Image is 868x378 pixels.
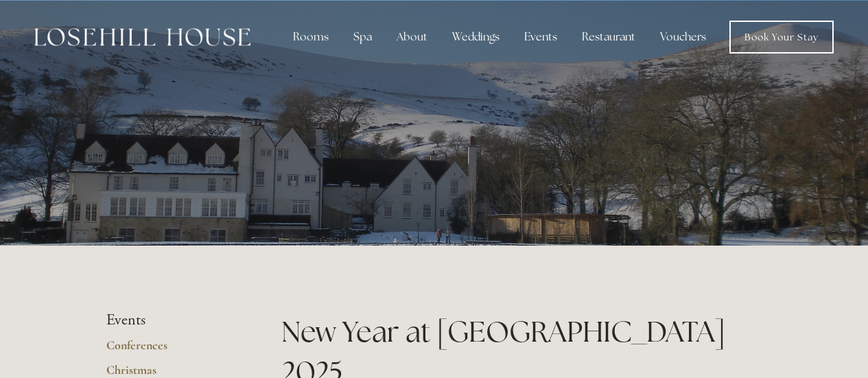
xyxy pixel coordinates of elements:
div: Rooms [282,23,340,51]
li: Events [106,311,237,329]
a: Book Your Stay [729,21,834,54]
div: Weddings [441,23,511,51]
img: Losehill House [34,28,250,46]
a: Conferences [106,338,237,362]
a: Vouchers [649,23,717,51]
div: Events [513,23,568,51]
div: Spa [342,23,383,51]
div: Restaurant [571,23,646,51]
div: About [386,23,438,51]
